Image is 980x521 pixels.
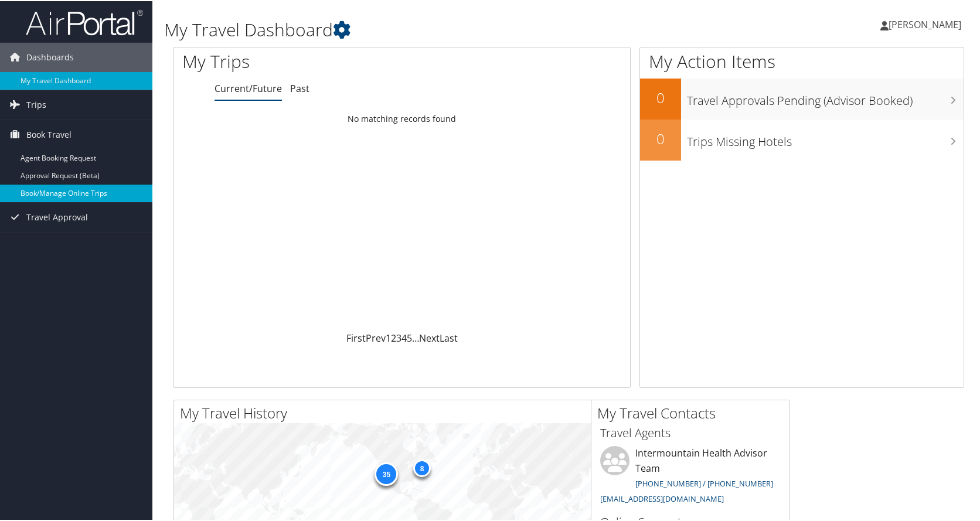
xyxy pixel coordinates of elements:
[164,16,703,41] h1: My Travel Dashboard
[407,331,412,343] a: 5
[290,81,309,94] a: Past
[386,331,391,343] a: 1
[180,402,788,422] h2: My Travel History
[687,127,964,149] h3: Trips Missing Hotels
[26,119,72,148] span: Book Travel
[640,48,964,73] h1: My Action Items
[594,445,787,508] li: Intermountain Health Advisor Team
[215,81,282,94] a: Current/Future
[26,42,74,71] span: Dashboards
[640,77,964,118] a: 0Travel Approvals Pending (Advisor Booked)
[640,128,681,148] h2: 0
[640,118,964,159] a: 0Trips Missing Hotels
[597,402,790,422] h2: My Travel Contacts
[396,331,401,343] a: 3
[401,331,407,343] a: 4
[640,87,681,107] h2: 0
[412,331,419,343] span: …
[391,331,396,343] a: 2
[889,17,961,30] span: [PERSON_NAME]
[880,6,973,41] a: [PERSON_NAME]
[26,8,143,35] img: airportal-logo.png
[440,331,458,343] a: Last
[419,331,440,343] a: Next
[26,202,88,231] span: Travel Approval
[600,424,781,440] h3: Travel Agents
[413,458,431,476] div: 8
[346,331,366,343] a: First
[26,89,46,118] span: Trips
[635,477,773,488] a: [PHONE_NUMBER] / [PHONE_NUMBER]
[366,331,386,343] a: Prev
[173,107,630,128] td: No matching records found
[687,86,964,108] h3: Travel Approvals Pending (Advisor Booked)
[182,48,431,73] h1: My Trips
[375,461,398,485] div: 35
[600,492,724,503] a: [EMAIL_ADDRESS][DOMAIN_NAME]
